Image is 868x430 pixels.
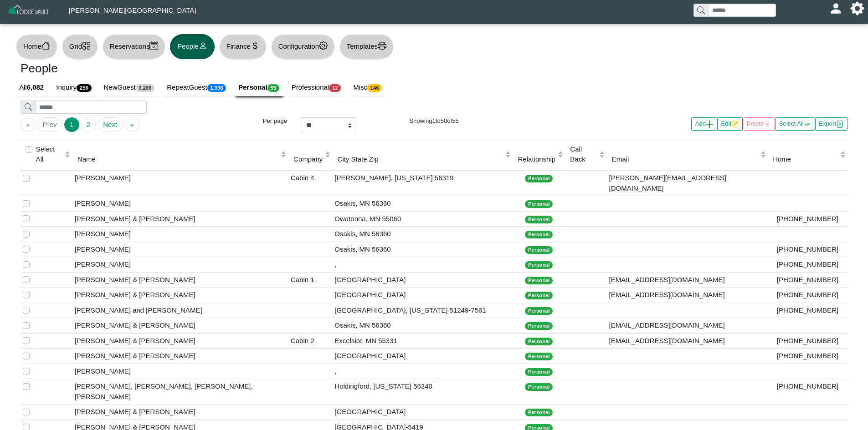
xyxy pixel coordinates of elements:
span: Personal [525,246,553,254]
b: 6,082 [27,83,44,91]
td: [PERSON_NAME] [72,170,288,196]
div: Relationship [518,154,556,165]
td: [GEOGRAPHIC_DATA] [332,405,513,420]
td: [GEOGRAPHIC_DATA] [332,349,513,364]
a: All6,082 [14,79,51,96]
td: , [332,364,513,379]
span: 1 [432,117,435,124]
span: 12 [329,84,341,92]
svg: check all [804,121,811,128]
td: [PERSON_NAME] & [PERSON_NAME] [72,211,288,227]
div: [PHONE_NUMBER] [770,381,845,392]
td: [GEOGRAPHIC_DATA], [US_STATE] 51249-7561 [332,303,513,318]
div: Name [77,154,279,165]
button: Homehouse [16,34,57,59]
span: Personal [525,231,553,238]
span: Personal [525,409,553,416]
div: Email [612,154,758,165]
a: Inquiry256 [51,79,98,96]
svg: file excel [836,121,843,128]
span: Personal [525,200,553,208]
div: [PHONE_NUMBER] [770,290,845,300]
button: Go to next page [98,117,123,132]
td: Osakis, MN 56360 [332,196,513,212]
td: , [332,257,513,273]
h3: People [21,61,427,76]
button: Editpencil square [717,117,743,131]
td: [EMAIL_ADDRESS][DOMAIN_NAME] [606,333,767,349]
a: Personal55 [233,79,286,96]
td: Excelsior, MN 55331 [332,333,513,349]
button: Financecurrency dollar [219,34,267,59]
div: [PHONE_NUMBER] [770,259,845,270]
td: Owatonna, MN 55060 [332,211,513,227]
button: Go to page 1 [64,117,79,132]
button: Go to last page [124,117,139,132]
div: Company [293,154,323,165]
button: Reservationscalendar2 check [103,34,165,59]
span: Personal [525,261,553,269]
td: Cabin 1 [288,272,332,288]
div: [PHONE_NUMBER] [770,336,845,346]
button: Exportfile excel [815,117,847,131]
svg: plus [706,121,713,128]
td: [GEOGRAPHIC_DATA] [332,272,513,288]
span: Personal [525,307,553,315]
div: [PHONE_NUMBER] [770,351,845,361]
button: Gridgrid [62,34,98,59]
svg: gear fill [854,5,861,12]
span: Personal [525,322,553,330]
button: Peopleperson [170,34,214,59]
svg: person [199,41,207,50]
td: [PERSON_NAME] & [PERSON_NAME] [72,333,288,349]
span: 1,398 [207,84,226,92]
svg: gear [319,41,328,50]
td: Osakis, MN 56360 [332,227,513,242]
td: [PERSON_NAME] & [PERSON_NAME] [72,318,288,334]
span: Personal [525,338,553,345]
div: [PHONE_NUMBER] [770,275,845,285]
ul: Pagination [21,117,217,132]
td: [PERSON_NAME], [PERSON_NAME], [PERSON_NAME], [PERSON_NAME] [72,379,288,405]
td: [PERSON_NAME], [US_STATE] 56319 [332,170,513,196]
svg: currency dollar [251,41,259,50]
td: [PERSON_NAME] & [PERSON_NAME] [72,405,288,420]
span: 146 [367,84,382,92]
svg: printer [378,41,386,50]
div: [PHONE_NUMBER] [770,305,845,316]
a: Professional12 [286,79,348,96]
td: [PERSON_NAME] [72,364,288,379]
span: Personal [525,292,553,299]
svg: grid [82,41,91,50]
td: [PERSON_NAME] & [PERSON_NAME] [72,272,288,288]
h6: Showing to of [371,117,497,125]
span: Personal [525,216,553,223]
a: RepeatGuest1,398 [161,79,233,96]
td: Holdingford, [US_STATE] 56340 [332,379,513,405]
span: Personal [525,383,553,391]
label: Select All [36,144,63,165]
div: [PHONE_NUMBER] [770,214,845,224]
td: [PERSON_NAME] [72,257,288,273]
td: Osakis, MN 56360 [332,318,513,334]
span: 55 [452,117,459,124]
td: Cabin 4 [288,170,332,196]
td: [EMAIL_ADDRESS][DOMAIN_NAME] [606,288,767,303]
td: [PERSON_NAME] & [PERSON_NAME] [72,349,288,364]
span: Personal [525,368,553,376]
td: [GEOGRAPHIC_DATA] [332,288,513,303]
svg: house [41,41,50,50]
svg: search [697,6,704,14]
button: Deletex [743,117,775,131]
button: Addplus [691,117,717,131]
div: [PHONE_NUMBER] [770,244,845,255]
button: Go to page 2 [81,117,96,132]
td: Cabin 2 [288,333,332,349]
span: Personal [525,175,553,182]
h6: Per page [231,117,287,125]
td: [PERSON_NAME][EMAIL_ADDRESS][DOMAIN_NAME] [606,170,767,196]
span: 256 [77,84,91,92]
img: Z [7,4,51,20]
svg: search [25,103,32,111]
button: Templatesprinter [339,34,394,59]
